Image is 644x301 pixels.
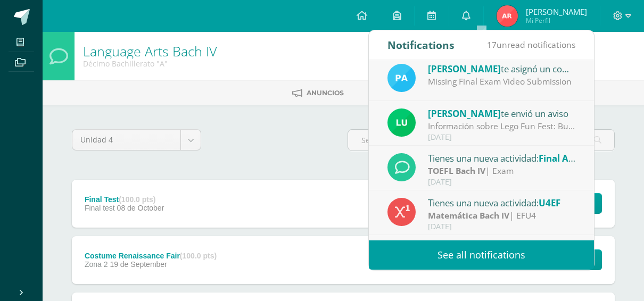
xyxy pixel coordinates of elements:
a: Anuncios [292,85,344,102]
span: Zona 2 [85,260,108,269]
div: | Exam [428,165,576,177]
a: See all notifications [369,240,594,270]
h1: Language Arts Bach IV [83,44,217,58]
span: 08 de October [117,204,164,212]
div: te asignó un comentario en 'Final Test' para 'Universal Literature Bach IV' [428,62,576,76]
strong: TOEFL Bach IV [428,165,485,177]
strong: (100.0 pts) [180,252,217,260]
strong: Matemática Bach IV [428,210,509,221]
div: [DATE] [428,222,576,231]
span: [PERSON_NAME] [428,107,501,120]
span: unread notifications [487,39,575,51]
div: Tienes una nueva actividad: [428,196,576,210]
a: Language Arts Bach IV [83,42,217,60]
div: Costume Renaissance Fair [85,252,217,260]
span: 17 [487,39,497,51]
a: Unidad 4 [72,130,201,150]
div: | EFU4 [428,210,576,222]
img: c9bcb59223d60cba950dd4d66ce03bcc.png [497,5,518,27]
span: Final test [85,204,115,212]
span: Unidad 4 [80,130,172,150]
div: Final Test [85,195,164,204]
span: 19 de September [110,260,167,269]
span: Anuncios [307,89,344,97]
div: Información sobre Lego Fun Fest: Buen día estimada comunidad educativa. Esperamos que se encuentr... [428,120,576,132]
div: te envió un aviso [428,106,576,120]
div: [DATE] [428,178,576,187]
span: U4EF [539,197,560,209]
span: [PERSON_NAME] [526,6,587,17]
div: [DATE] [428,133,576,142]
div: Missing Final Exam Video Submission [428,76,576,88]
span: [PERSON_NAME] [428,63,501,75]
div: Notifications [387,30,455,60]
img: 54f82b4972d4d37a72c9d8d1d5f4dac6.png [387,108,416,137]
input: Search for activity here… [348,130,614,150]
img: 16d00d6a61aad0e8a558f8de8df831eb.png [387,64,416,92]
div: Décimo Bachillerato 'A' [83,58,217,69]
strong: (100.0 pts) [119,195,155,204]
span: Mi Perfil [526,16,587,25]
span: Final Assessment [539,152,614,164]
div: Tienes una nueva actividad: [428,151,576,165]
